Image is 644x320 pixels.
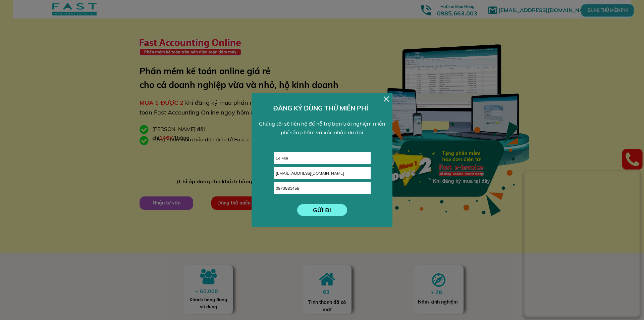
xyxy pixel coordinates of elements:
[274,168,370,179] input: Email
[296,204,348,216] p: GỬI ĐI
[273,103,371,113] h3: ĐĂNG KÝ DÙNG THỬ MIỄN PHÍ
[274,152,370,164] input: Họ và tên
[256,120,388,137] div: Chúng tôi sẽ liên hệ để hỗ trợ bạn trải nghiệm miễn phí sản phẩm và xác nhận ưu đãi
[274,183,370,194] input: Số điện thoại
